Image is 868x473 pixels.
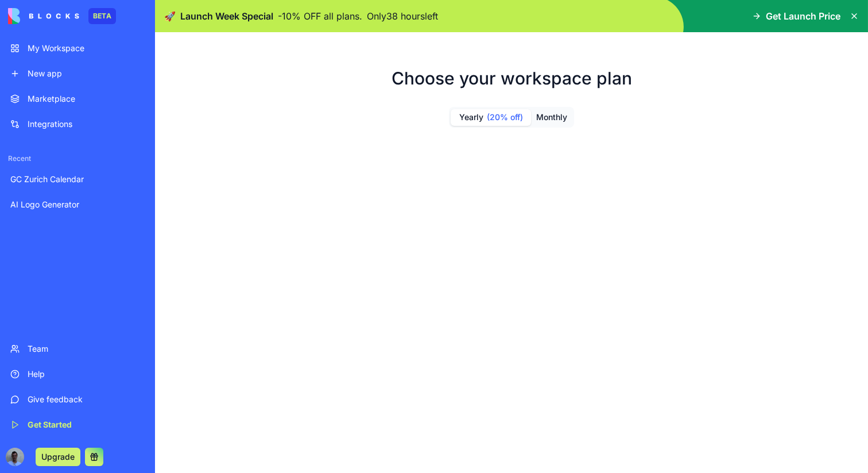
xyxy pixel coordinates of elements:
div: Team [28,343,145,355]
div: Get Started [28,419,145,430]
a: Give feedback [3,388,152,411]
span: 🚀 [164,9,176,23]
a: Marketplace [3,87,152,110]
button: Upgrade [36,448,80,466]
div: Integrations [28,118,145,130]
a: AI Logo Generator [3,193,152,216]
span: Recent [3,154,152,163]
img: logo [8,8,79,24]
a: Get Started [3,413,152,436]
a: Upgrade [36,451,80,462]
div: Help [28,368,145,380]
button: Monthly [531,109,572,126]
a: New app [3,62,152,85]
div: AI Logo Generator [10,199,145,210]
div: Give feedback [28,394,145,405]
div: New app [28,68,145,79]
div: Marketplace [28,93,145,105]
span: Get Launch Price [766,9,840,23]
div: GC Zurich Calendar [10,174,145,185]
a: BETA [8,8,116,24]
a: Help [3,363,152,386]
span: (20% off) [487,111,523,123]
p: - 10 % OFF all plans. [278,9,362,23]
div: My Workspace [28,43,145,54]
div: BETA [88,8,116,24]
a: Integrations [3,113,152,136]
img: ACg8ocJ1NVLiNVBkuzXqAOg-Dbu5-zY7VipZmzvC0WuYuHjmckCSps4=s96-c [6,448,24,466]
h1: Choose your workspace plan [392,68,632,89]
p: Only 38 hours left [367,9,438,23]
a: GC Zurich Calendar [3,168,152,191]
button: Yearly [451,109,531,126]
span: Launch Week Special [180,9,273,23]
a: My Workspace [3,37,152,60]
a: Team [3,337,152,360]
